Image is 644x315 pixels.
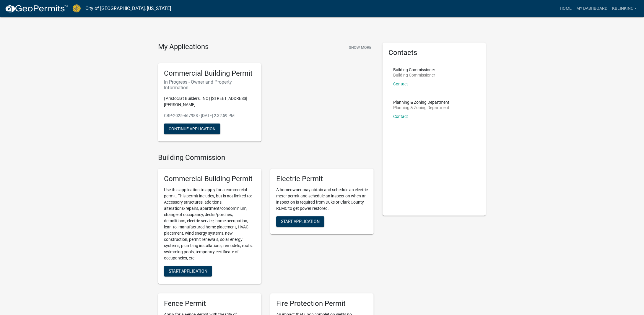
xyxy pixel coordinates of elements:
h4: Building Commission [158,153,374,162]
h5: Electric Permit [276,175,368,183]
button: Continue Application [164,124,220,134]
h5: Fence Permit [164,299,256,308]
p: A homeowner may obtain and schedule an electric meter permit and schedule an inspection when an i... [276,187,368,212]
span: Start Application [169,269,207,274]
h4: My Applications [158,43,209,51]
h5: Commercial Building Permit [164,175,256,183]
a: City of [GEOGRAPHIC_DATA], [US_STATE] [85,4,171,14]
a: Contact [393,82,408,86]
h6: In Progress - Owner and Property Information [164,79,256,90]
p: Planning & Zoning Department [393,105,449,110]
button: Start Application [164,266,212,277]
button: Start Application [276,216,324,227]
a: Contact [393,114,408,119]
p: | Aristocrat Builders, INC | [STREET_ADDRESS][PERSON_NAME] [164,95,256,108]
p: Planning & Zoning Department [393,100,449,104]
p: Use this application to apply for a commercial permit. This permit includes, but is not limited t... [164,187,256,261]
h5: Commercial Building Permit [164,69,256,78]
span: Start Application [281,219,320,224]
a: My Dashboard [574,3,610,14]
a: Home [557,3,574,14]
img: City of Jeffersonville, Indiana [73,4,81,12]
p: CBP-2025-467988 - [DATE] 2:32:59 PM [164,113,256,119]
p: Building Commissioner [393,68,435,72]
h5: Contacts [388,48,480,57]
h5: Fire Protection Permit [276,299,368,308]
a: kblinkinc [610,3,639,14]
button: Show More [347,43,374,52]
p: Building Commissioner [393,73,435,77]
